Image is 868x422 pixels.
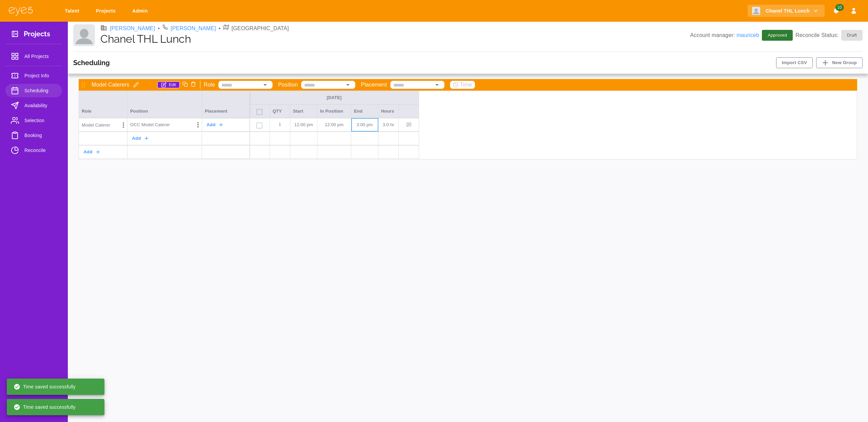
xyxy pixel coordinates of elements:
div: Position [127,91,202,118]
span: Draft [843,32,861,39]
span: Selection [24,116,57,124]
p: Reconcile Status: [795,30,863,41]
span: Reconcile [24,146,57,154]
a: [PERSON_NAME] [110,24,155,33]
a: Availability [5,99,62,112]
h1: Chanel THL Lunch [100,33,690,45]
span: Approved [764,32,791,39]
a: Booking [5,129,62,142]
span: Scheduling [24,87,57,95]
div: [DATE] [252,95,416,101]
p: 1 [273,118,287,131]
button: Open [260,80,270,90]
div: Role [79,91,127,118]
button: Add [130,133,152,145]
button: Open [432,80,442,90]
p: 12:00 PM [293,121,314,128]
button: Notifications [830,5,842,17]
div: Time saved successfully [14,381,76,393]
div: Start [290,104,317,118]
a: Project Info [5,69,62,82]
img: Client logo [73,24,95,46]
li: • [219,24,221,33]
img: Client logo [752,7,760,15]
p: 3:00 PM [354,121,375,128]
div: Time saved successfully [14,401,76,413]
button: Chanel THL Lunch [748,5,825,17]
button: Import CSV [776,57,813,68]
li: • [158,24,160,33]
div: QTY [270,104,290,118]
p: Placement [361,81,387,89]
p: OCC Model Caterer [130,121,170,128]
div: End [351,104,378,118]
button: Add [205,119,226,131]
p: Model Caterers [92,81,129,89]
p: Time [460,81,472,89]
button: Add [82,146,103,158]
p: Account manager: [690,31,759,39]
div: In Position [317,104,351,118]
div: Hours [378,104,399,118]
span: Booking [24,131,57,139]
p: 3.0 hr [381,121,396,128]
a: All Projects [5,50,62,63]
p: Model Caterer [82,122,110,129]
div: Placement [202,91,250,118]
span: All Projects [24,52,57,60]
a: Admin [128,5,155,17]
p: [GEOGRAPHIC_DATA] [232,24,289,33]
button: Open [343,80,353,90]
a: [PERSON_NAME] [171,24,216,33]
span: Availability [24,101,57,110]
img: eye5 [8,6,33,16]
button: Edit [157,81,180,88]
a: Reconcile [5,143,62,157]
a: Scheduling [5,84,62,97]
a: Projects [92,5,122,17]
button: Options [193,120,203,130]
span: 10 [835,4,844,11]
h3: Projects [24,30,50,40]
span: Project Info [24,72,57,80]
a: Selection [5,114,62,127]
a: Talent [60,5,86,17]
button: Options [118,120,129,130]
a: mauriceb [736,32,759,38]
h3: Scheduling [73,59,110,67]
button: New Group [816,57,863,68]
p: Position [278,81,298,89]
p: 12:00 PM [320,121,348,128]
p: Role [204,81,215,89]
